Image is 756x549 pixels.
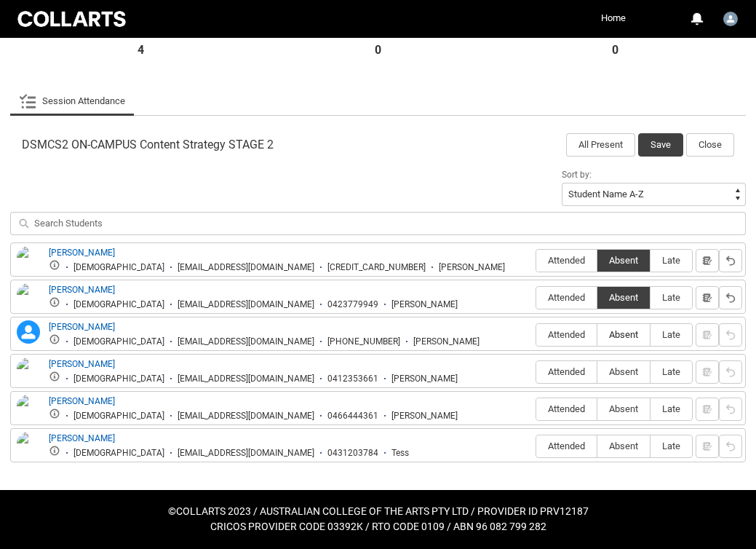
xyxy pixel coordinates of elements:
[17,283,40,315] img: Lawrence Kao
[650,292,692,303] span: Late
[597,255,650,266] span: Absent
[719,435,742,458] button: Reset
[19,87,125,116] a: Session Attendance
[178,262,314,273] div: [EMAIL_ADDRESS][DOMAIN_NAME]
[566,133,635,157] button: All Present
[17,432,40,464] img: Tess Clough
[536,255,597,266] span: Attended
[696,286,719,309] button: Notes
[391,448,409,459] div: Tess
[391,299,458,310] div: [PERSON_NAME]
[719,286,742,309] button: Reset
[536,366,597,377] span: Attended
[73,374,164,384] div: [DEMOGRAPHIC_DATA]
[597,366,650,377] span: Absent
[73,262,164,273] div: [DEMOGRAPHIC_DATA]
[597,292,650,303] span: Absent
[327,374,378,384] div: 0412353661
[612,43,618,58] strong: 0
[719,360,742,384] button: Reset
[327,336,400,347] div: [PHONE_NUMBER]
[49,359,115,369] a: [PERSON_NAME]
[49,248,115,258] a: [PERSON_NAME]
[327,448,378,459] div: 0431203784
[536,292,597,303] span: Attended
[10,87,134,116] li: Session Attendance
[536,329,597,340] span: Attended
[536,441,597,451] span: Attended
[327,262,426,273] div: [CREDIT_CARD_NUMBER]
[597,7,629,29] a: Home
[650,366,692,377] span: Late
[597,441,650,451] span: Absent
[327,411,378,422] div: 0466444361
[375,43,381,58] strong: 0
[49,433,115,443] a: [PERSON_NAME]
[49,285,115,295] a: [PERSON_NAME]
[696,249,719,272] button: Notes
[597,403,650,414] span: Absent
[650,403,692,414] span: Late
[723,12,738,26] img: Faculty.lwatson
[73,336,164,347] div: [DEMOGRAPHIC_DATA]
[138,43,144,58] strong: 4
[413,336,480,347] div: [PERSON_NAME]
[49,322,115,332] a: [PERSON_NAME]
[17,395,40,427] img: Noah Gall
[17,320,40,344] lightning-icon: Lilianna Leone
[17,358,40,390] img: Nate Caruso
[73,299,164,310] div: [DEMOGRAPHIC_DATA]
[719,398,742,421] button: Reset
[686,133,734,157] button: Close
[650,329,692,340] span: Late
[178,411,314,422] div: [EMAIL_ADDRESS][DOMAIN_NAME]
[22,138,274,152] span: DSMCS2 ON-CAMPUS Content Strategy STAGE 2
[17,246,40,278] img: Heidi Neale
[597,329,650,340] span: Absent
[391,374,458,384] div: [PERSON_NAME]
[49,396,115,406] a: [PERSON_NAME]
[73,411,164,422] div: [DEMOGRAPHIC_DATA]
[719,249,742,272] button: Reset
[10,212,746,235] input: Search Students
[536,403,597,414] span: Attended
[391,411,458,422] div: [PERSON_NAME]
[439,262,505,273] div: [PERSON_NAME]
[327,299,378,310] div: 0423779949
[638,133,683,157] button: Save
[178,374,314,384] div: [EMAIL_ADDRESS][DOMAIN_NAME]
[178,448,314,459] div: [EMAIL_ADDRESS][DOMAIN_NAME]
[720,6,741,29] button: User Profile Faculty.lwatson
[719,323,742,347] button: Reset
[178,299,314,310] div: [EMAIL_ADDRESS][DOMAIN_NAME]
[562,170,592,180] span: Sort by:
[650,255,692,266] span: Late
[650,441,692,451] span: Late
[73,448,164,459] div: [DEMOGRAPHIC_DATA]
[178,336,314,347] div: [EMAIL_ADDRESS][DOMAIN_NAME]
